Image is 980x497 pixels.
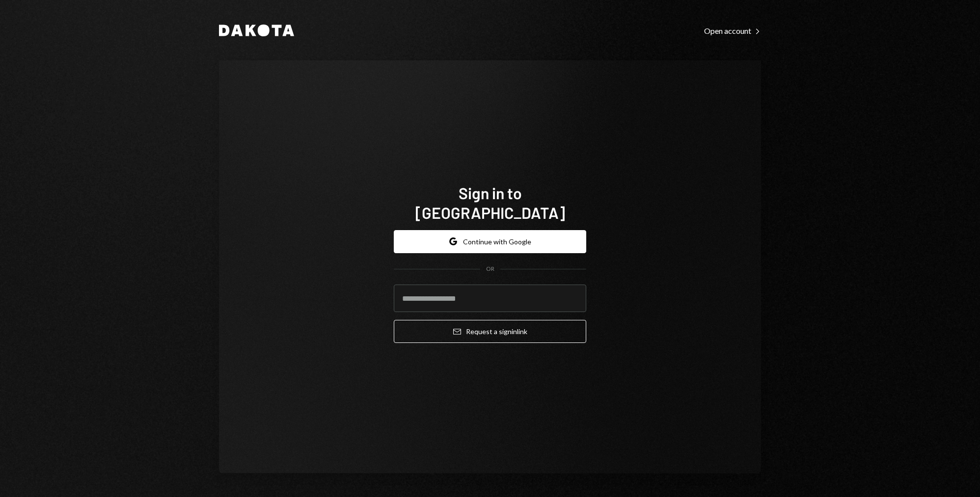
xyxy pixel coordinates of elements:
button: Continue with Google [394,230,586,253]
div: OR [486,265,494,273]
button: Request a signinlink [394,320,586,343]
div: Open account [704,26,761,36]
a: Open account [704,25,761,36]
h1: Sign in to [GEOGRAPHIC_DATA] [394,183,586,222]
